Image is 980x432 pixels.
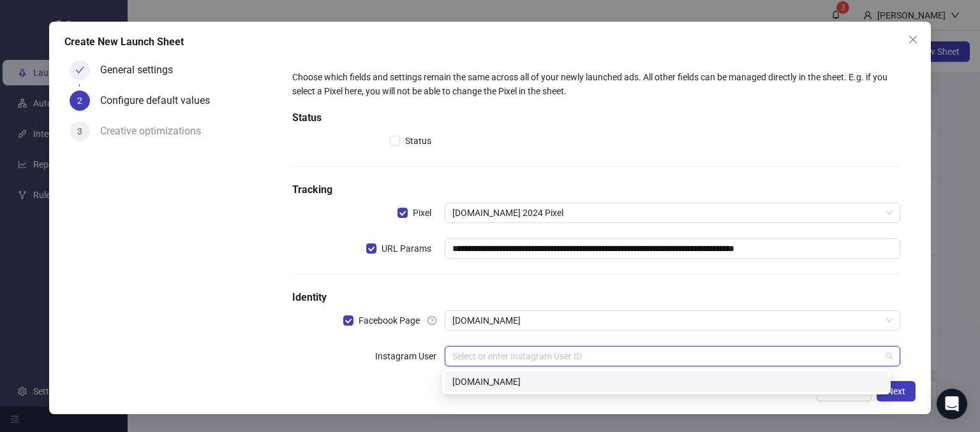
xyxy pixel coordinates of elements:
div: Create New Launch Sheet [64,34,916,50]
h5: Tracking [292,182,900,198]
label: Instagram User [375,346,445,366]
button: Next [877,381,916,401]
span: 3 [77,126,82,136]
div: Choose which fields and settings remain the same across all of your newly launched ads. All other... [292,70,900,98]
span: Next [887,386,905,396]
div: Creative optimizations [100,121,211,141]
span: Facebook Page [353,313,425,328]
span: URL Params [376,241,436,256]
div: [DOMAIN_NAME] [452,375,880,389]
span: close [908,34,918,45]
span: question-circle [427,316,436,325]
span: Pixel [408,206,436,220]
h5: Identity [292,290,900,305]
div: Open Intercom Messenger [937,389,967,419]
h5: Status [292,110,900,126]
div: kitchn.io [445,371,888,392]
span: check [75,66,84,75]
div: General settings [100,60,183,80]
span: 2 [77,96,82,106]
div: Configure default values [100,90,220,111]
span: Kitchn.io 2024 Pixel [452,203,893,222]
span: Status [400,134,436,148]
span: Kitchn.io [452,311,893,330]
button: Close [903,29,923,50]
